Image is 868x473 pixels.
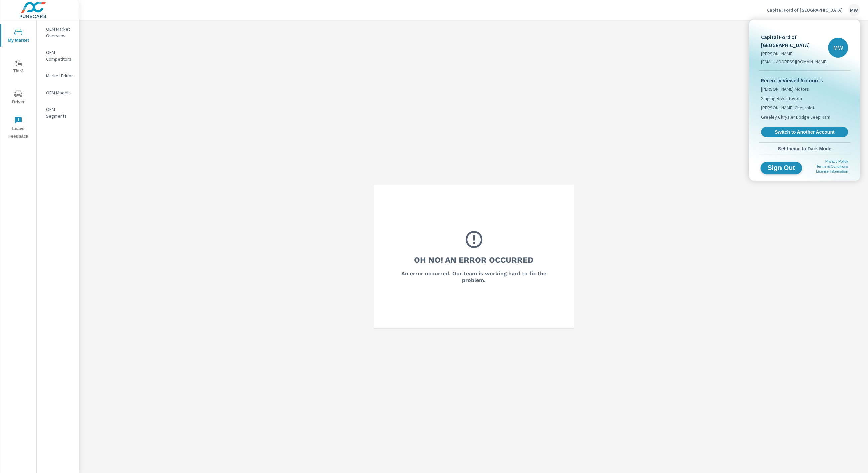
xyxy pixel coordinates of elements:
span: Greeley Chrysler Dodge Jeep Ram [761,114,830,120]
p: [PERSON_NAME] [761,50,828,57]
p: [EMAIL_ADDRESS][DOMAIN_NAME] [761,58,828,65]
span: Switch to Another Account [765,129,844,135]
div: MW [828,38,848,58]
button: Sign Out [760,162,802,174]
span: Set theme to Dark Mode [761,146,848,152]
button: Set theme to Dark Mode [758,143,851,155]
span: [PERSON_NAME] Chevrolet [761,104,814,111]
p: Capital Ford of [GEOGRAPHIC_DATA] [761,33,828,49]
a: Switch to Another Account [761,127,848,137]
a: Privacy Policy [825,159,848,163]
span: Sign Out [766,165,797,171]
a: License Information [816,169,848,173]
a: Terms & Conditions [816,164,848,168]
p: Recently Viewed Accounts [761,76,848,84]
span: Singing River Toyota [761,95,802,102]
span: [PERSON_NAME] Motors [761,86,809,92]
